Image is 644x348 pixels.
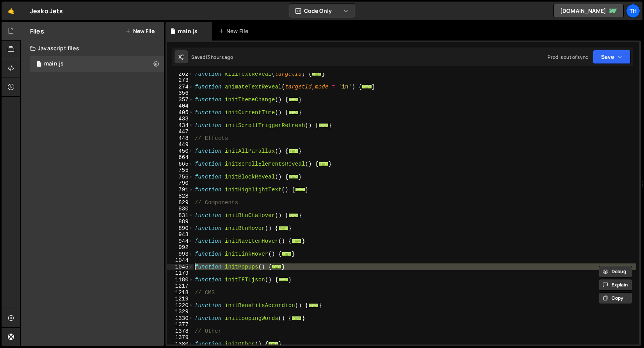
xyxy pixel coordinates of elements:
div: 356 [167,90,194,97]
div: 450 [167,148,194,155]
span: ... [362,84,372,88]
span: ... [288,148,299,153]
button: New File [125,28,155,34]
div: 13 hours ago [205,54,233,60]
div: 1045 [167,264,194,270]
span: ... [288,174,299,178]
div: main.js [44,60,64,67]
div: New File [219,27,251,35]
div: 829 [167,200,194,206]
span: ... [278,226,288,230]
button: Copy [599,292,632,304]
div: 1378 [167,328,194,335]
button: Explain [599,279,632,291]
div: main.js [178,27,197,35]
div: 755 [167,167,194,174]
span: ... [278,277,288,281]
a: [DOMAIN_NAME] [553,4,624,18]
button: Save [593,50,631,64]
span: ... [295,187,305,191]
a: 🤙 [2,2,21,20]
span: ... [272,264,282,269]
div: 447 [167,129,194,135]
div: 448 [167,135,194,142]
div: Saved [191,54,233,60]
div: 1217 [167,283,194,290]
div: 992 [167,244,194,251]
div: 889 [167,219,194,225]
div: 664 [167,154,194,161]
div: 790 [167,180,194,187]
div: 357 [167,97,194,103]
div: 1219 [167,296,194,302]
div: 273 [167,77,194,84]
a: Th [626,4,640,18]
div: 449 [167,141,194,148]
div: 828 [167,193,194,200]
div: 1180 [167,277,194,283]
button: Code Only [289,4,355,18]
span: ... [282,251,292,256]
div: Javascript files [21,41,164,56]
div: 1179 [167,270,194,277]
span: 1 [37,62,41,68]
button: Debug [599,266,632,277]
div: 830 [167,206,194,212]
span: ... [292,238,302,243]
span: ... [312,71,322,76]
div: 1380 [167,341,194,348]
div: 433 [167,116,194,122]
div: 831 [167,212,194,219]
span: ... [308,303,318,307]
div: 665 [167,161,194,168]
span: ... [288,110,299,114]
div: 434 [167,122,194,129]
span: ... [269,341,279,346]
span: ... [292,316,302,320]
div: 16759/45776.js [30,56,164,72]
div: 944 [167,238,194,245]
div: Prod is out of sync [548,54,588,60]
span: ... [318,123,329,127]
div: 1220 [167,302,194,309]
div: 404 [167,103,194,110]
div: 1379 [167,334,194,341]
span: ... [288,97,299,101]
div: 1329 [167,309,194,315]
div: 791 [167,187,194,193]
div: 890 [167,225,194,232]
div: 943 [167,231,194,238]
div: 1377 [167,322,194,328]
div: Jesko Jets [30,6,63,16]
span: ... [288,213,299,217]
h2: Files [30,27,44,35]
div: 262 [167,71,194,78]
div: 993 [167,251,194,258]
div: 1330 [167,315,194,322]
div: 405 [167,110,194,116]
div: 1044 [167,257,194,264]
div: 274 [167,84,194,90]
div: 1218 [167,290,194,296]
div: 756 [167,174,194,180]
span: ... [318,161,329,166]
